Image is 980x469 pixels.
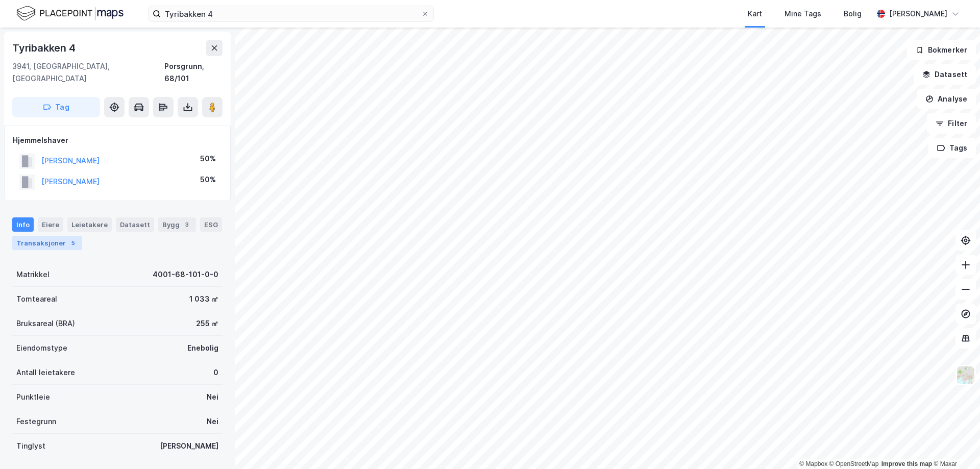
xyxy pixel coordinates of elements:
[187,342,218,354] div: Enebolig
[16,342,67,354] div: Eiendomstype
[12,236,82,250] div: Transaksjoner
[68,238,78,248] div: 5
[785,8,821,20] div: Mine Tags
[914,64,976,85] button: Datasett
[844,8,862,20] div: Bolig
[956,365,975,385] img: Z
[16,268,50,281] div: Matrikkel
[12,217,34,232] div: Info
[182,219,192,230] div: 3
[929,420,980,469] iframe: Chat Widget
[67,217,112,232] div: Leietakere
[13,134,222,146] div: Hjemmelshaver
[189,293,218,305] div: 1 033 ㎡
[196,317,218,330] div: 255 ㎡
[200,217,222,232] div: ESG
[200,153,216,165] div: 50%
[164,60,223,85] div: Porsgrunn, 68/101
[12,97,100,117] button: Tag
[12,60,164,85] div: 3941, [GEOGRAPHIC_DATA], [GEOGRAPHIC_DATA]
[917,89,976,109] button: Analyse
[207,415,218,428] div: Nei
[200,174,216,186] div: 50%
[213,366,218,379] div: 0
[16,366,75,379] div: Antall leietakere
[12,40,78,56] div: Tyribakken 4
[158,217,196,232] div: Bygg
[16,5,124,22] img: logo.f888ab2527a4732fd821a326f86c7f29.svg
[160,440,218,452] div: [PERSON_NAME]
[829,460,879,467] a: OpenStreetMap
[207,391,218,403] div: Nei
[161,6,421,21] input: Søk på adresse, matrikkel, gårdeiere, leietakere eller personer
[16,391,50,403] div: Punktleie
[16,317,75,330] div: Bruksareal (BRA)
[153,268,218,281] div: 4001-68-101-0-0
[116,217,154,232] div: Datasett
[927,113,976,134] button: Filter
[907,40,976,60] button: Bokmerker
[928,138,976,158] button: Tags
[889,8,947,20] div: [PERSON_NAME]
[799,460,827,467] a: Mapbox
[16,293,57,305] div: Tomteareal
[38,217,63,232] div: Eiere
[748,8,762,20] div: Kart
[16,440,45,452] div: Tinglyst
[929,420,980,469] div: Kontrollprogram for chat
[16,415,56,428] div: Festegrunn
[881,460,932,467] a: Improve this map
